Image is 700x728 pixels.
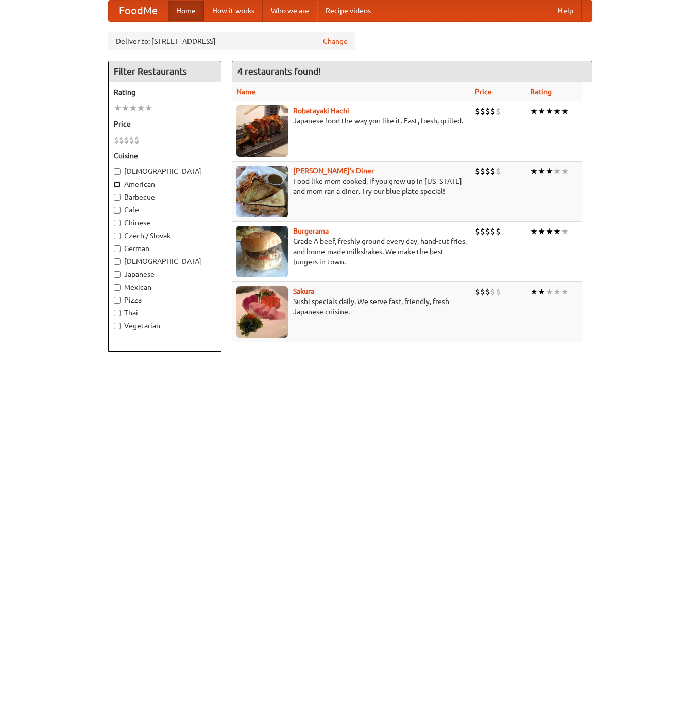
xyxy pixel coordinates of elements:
a: Recipe videos [317,1,379,21]
li: ★ [114,102,122,114]
li: $ [485,226,490,237]
input: Chinese [114,220,121,226]
a: Robatayaki Hachi [293,106,349,115]
li: ★ [530,226,538,237]
img: robatayaki.jpg [236,105,288,157]
li: $ [480,286,485,297]
input: Czech / Slovak [114,233,121,239]
li: $ [114,134,119,146]
p: Grade A beef, freshly ground every day, hand-cut fries, and home-made milkshakes. We make the bes... [236,236,467,267]
li: $ [496,286,501,297]
li: ★ [545,105,553,117]
p: Sushi specials daily. We serve fast, friendly, fresh Japanese cuisine. [236,296,467,317]
li: $ [480,166,485,177]
li: $ [129,134,134,146]
li: $ [485,286,490,297]
a: Help [550,1,582,21]
img: sallys.jpg [236,166,288,217]
a: Who we are [263,1,317,21]
li: $ [496,105,501,117]
input: Cafe [114,207,121,214]
li: ★ [553,286,561,297]
h5: Cuisine [114,151,216,161]
li: $ [480,226,485,237]
li: ★ [561,166,569,177]
li: $ [475,105,480,117]
li: ★ [538,286,545,297]
label: Japanese [114,269,216,279]
img: burgerama.jpg [236,226,288,277]
li: ★ [538,105,545,117]
h5: Price [114,119,216,129]
label: Thai [114,308,216,318]
input: Mexican [114,284,121,291]
label: [DEMOGRAPHIC_DATA] [114,256,216,267]
li: $ [480,105,485,117]
li: ★ [530,166,538,177]
li: ★ [553,226,561,237]
li: $ [475,166,480,177]
label: American [114,179,216,189]
li: ★ [137,102,145,114]
a: Sakura [293,287,314,295]
label: Vegetarian [114,321,216,331]
li: $ [490,286,496,297]
input: Thai [114,310,121,316]
input: [DEMOGRAPHIC_DATA] [114,168,121,175]
li: ★ [553,105,561,117]
label: Mexican [114,282,216,292]
a: Rating [530,87,552,96]
label: Czech / Slovak [114,230,216,241]
label: Pizza [114,295,216,305]
li: $ [496,226,501,237]
input: [DEMOGRAPHIC_DATA] [114,258,121,265]
label: Chinese [114,218,216,228]
div: Deliver to: [STREET_ADDRESS] [108,32,355,50]
input: Japanese [114,271,121,278]
input: Vegetarian [114,323,121,329]
li: ★ [561,286,569,297]
a: How it works [204,1,263,21]
li: ★ [561,226,569,237]
a: Change [323,36,348,46]
li: ★ [545,226,553,237]
a: FoodMe [109,1,168,21]
a: Price [475,87,492,96]
li: $ [490,226,496,237]
label: Cafe [114,205,216,215]
li: $ [485,166,490,177]
input: Barbecue [114,194,121,201]
p: Food like mom cooked, if you grew up in [US_STATE] and mom ran a diner. Try our blue plate special! [236,176,467,197]
li: $ [134,134,140,146]
li: ★ [545,166,553,177]
li: $ [124,134,129,146]
li: ★ [129,102,137,114]
a: [PERSON_NAME]'s Diner [293,167,374,175]
label: Barbecue [114,192,216,202]
li: $ [490,105,496,117]
li: ★ [122,102,129,114]
input: German [114,245,121,252]
li: ★ [145,102,152,114]
li: ★ [538,226,545,237]
li: $ [496,166,501,177]
li: $ [490,166,496,177]
h4: Filter Restaurants [109,61,221,82]
li: $ [485,105,490,117]
li: ★ [553,166,561,177]
li: ★ [561,105,569,117]
li: $ [119,134,124,146]
label: [DEMOGRAPHIC_DATA] [114,166,216,176]
label: German [114,243,216,254]
p: Japanese food the way you like it. Fast, fresh, grilled. [236,116,467,126]
li: $ [475,286,480,297]
b: Burgerama [293,227,329,235]
li: ★ [545,286,553,297]
li: ★ [530,286,538,297]
li: ★ [530,105,538,117]
a: Home [168,1,204,21]
li: $ [475,226,480,237]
